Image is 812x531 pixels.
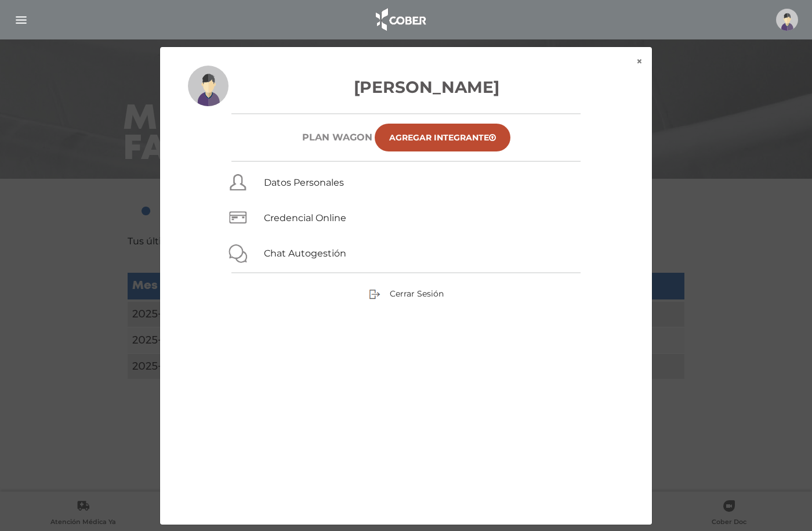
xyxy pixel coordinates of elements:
a: Cerrar Sesión [369,288,444,298]
img: sign-out.png [369,288,380,300]
img: profile-placeholder.svg [776,9,798,31]
button: × [627,47,652,76]
a: Credencial Online [264,212,346,223]
span: Cerrar Sesión [390,288,444,299]
img: Cober_menu-lines-white.svg [14,13,28,27]
a: Datos Personales [264,177,344,188]
a: Agregar Integrante [375,124,510,151]
a: Chat Autogestión [264,248,346,259]
h6: Plan WAGON [302,132,372,143]
img: profile-placeholder.svg [188,66,229,106]
h3: [PERSON_NAME] [188,75,624,99]
img: logo_cober_home-white.png [369,6,430,34]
